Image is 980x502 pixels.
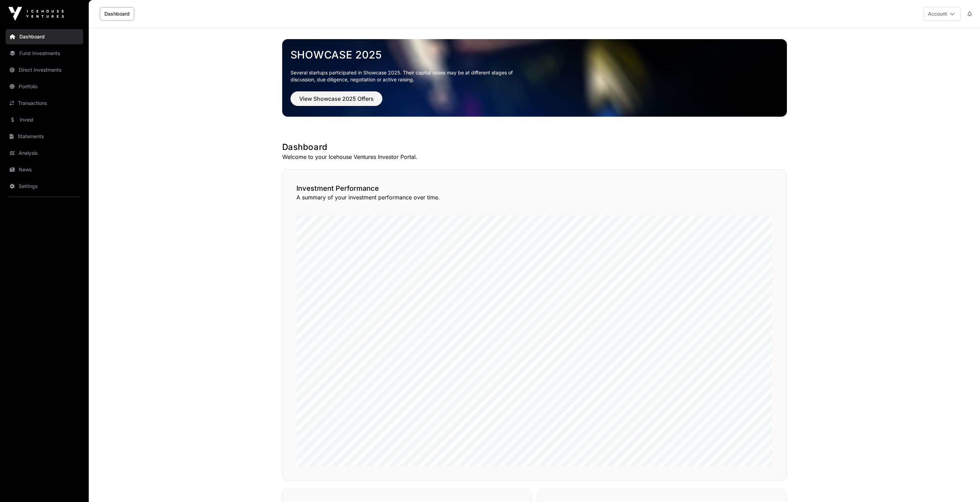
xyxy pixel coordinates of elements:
a: Portfolio [6,79,83,94]
a: Transactions [6,96,83,111]
a: Direct Investments [6,62,83,78]
a: Dashboard [100,7,134,20]
img: Showcase 2025 [282,39,787,117]
p: A summary of your investment performance over time. [296,193,773,201]
h2: Investment Performance [296,183,773,193]
button: Account [923,7,961,21]
a: Statements [6,129,83,144]
p: Welcome to your Icehouse Ventures Investor Portal. [282,153,787,161]
a: News [6,162,83,177]
a: Dashboard [6,29,83,44]
a: Showcase 2025 [290,48,779,61]
a: Fund Investments [6,46,83,61]
h1: Dashboard [282,142,787,153]
a: View Showcase 2025 Offers [290,98,382,105]
a: Settings [6,179,83,194]
button: View Showcase 2025 Offers [290,91,382,106]
img: Icehouse Ventures Logo [8,7,64,21]
a: Invest [6,112,83,127]
p: Several startups participated in Showcase 2025. Their capital raises may be at different stages o... [290,69,523,83]
span: View Showcase 2025 Offers [299,95,374,103]
a: Analysis [6,145,83,161]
